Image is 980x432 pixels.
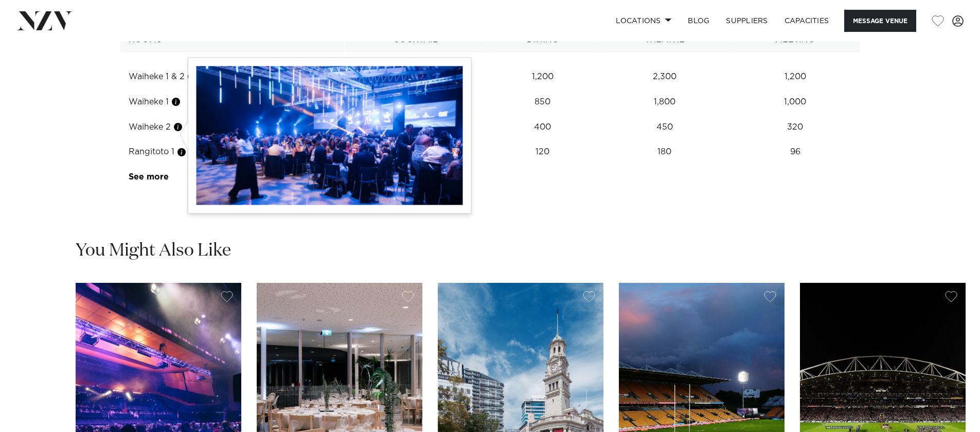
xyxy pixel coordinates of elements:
a: SUPPLIERS [718,10,776,32]
td: 1,000 [730,89,860,115]
td: 1,800 [599,89,730,115]
a: BLOG [680,10,718,32]
td: Rangitoto 1 [120,139,345,165]
td: 96 [730,139,860,165]
img: 1HFBqwcu4fDJmLJlahajsvrHo6TioVm4zIv3hVqD.jpg [197,66,463,205]
td: 850 [487,89,599,115]
a: Locations [608,10,680,32]
td: 120 [487,139,599,165]
img: nzv-logo.png [16,11,73,30]
td: 1,200 [730,64,860,89]
button: Message Venue [844,10,916,32]
td: 1,200 [487,64,599,89]
td: 400 [487,115,599,140]
td: Waiheke 2 [120,115,345,140]
td: Waiheke 1 & 2 [120,64,345,89]
td: 180 [599,139,730,165]
td: Waiheke 1 [120,89,345,115]
td: 450 [599,115,730,140]
a: Capacities [776,10,838,32]
h2: You Might Also Like [76,239,231,262]
td: 320 [730,115,860,140]
td: 2,300 [599,64,730,89]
